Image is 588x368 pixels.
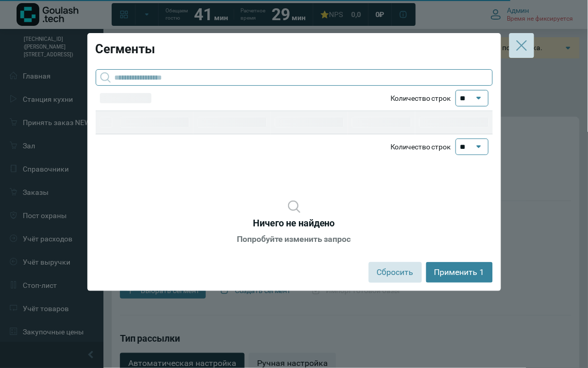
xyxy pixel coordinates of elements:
div: Попробуйте изменить запрос [96,159,493,245]
span: Ничего не найдено [253,217,335,229]
h4: Сегменты [96,41,493,57]
span: Применить 1 [434,267,485,278]
button: Применить 1 [426,262,493,283]
button: Сбросить [369,262,422,283]
span: Количество строк [390,139,488,155]
span: Сбросить [377,267,414,278]
span: Количество строк [390,90,488,106]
